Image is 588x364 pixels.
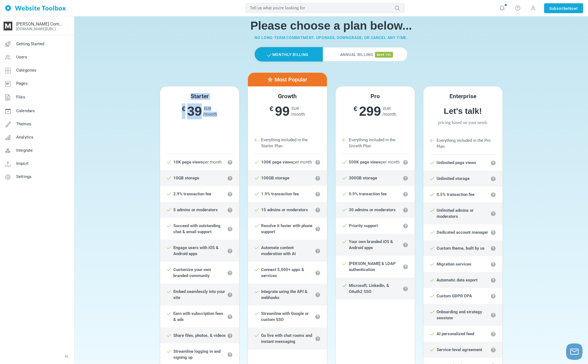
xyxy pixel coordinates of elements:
a: [PERSON_NAME] Community [16,21,64,27]
strong: AI personalized feed [437,331,474,336]
span: Now! [568,5,578,12]
span: Users [16,55,27,60]
strong: Integrate using the API & webhooks [261,289,307,300]
strong: 500K page views [349,160,381,165]
strong: Migration services [437,262,471,267]
label: Annual Billing [323,47,408,61]
strong: Customize your own branded community [173,267,211,278]
strong: Onboarding and strategy sessions [437,309,482,320]
span: Pricing based on your needs [423,119,502,126]
span: Integrate [16,148,33,153]
span: Analytics [16,135,33,140]
span: Files [16,95,25,100]
sup: € [354,103,359,114]
strong: 1.9% transaction fee [261,191,299,196]
h6: 99 [248,103,327,119]
strong: Resolve it faster with phone support [261,223,312,234]
h5: Starter [160,93,239,100]
sup: € [270,103,275,114]
span: EUR [204,106,211,111]
span: save 15% [375,52,393,58]
strong: Engage users with iOS & Android apps [173,245,219,256]
strong: Unlimited admins or moderators [437,208,474,219]
h1: Please choose a plan below... [156,19,507,33]
strong: 0.9% transaction fee [349,191,387,196]
strong: 300GB storage [349,176,377,180]
strong: Your own branded iOS & Android apps [349,239,393,250]
a: SubscribeNow! [544,3,583,13]
a: [DOMAIN_NAME][URL] [16,27,56,31]
li: per month [160,154,239,170]
strong: 0.5% transaction fee [437,192,474,197]
span: /month [291,112,305,117]
strong: 15 admins or moderators [261,207,308,212]
strong: Microsoft, LinkedIn, & OAuth2 SSO [349,283,389,294]
sup: € [182,103,187,114]
strong: Earn with subscription fees & ads [173,311,223,322]
h6: Let's talk! [423,106,502,116]
strong: Automatic data export [437,278,477,283]
strong: Streamline logging in and signing up [173,349,220,360]
h5: Pro [336,93,415,100]
strong: Custom GDPR DPA [437,294,472,298]
button: Launch chat [566,343,583,360]
img: cropped-WebsiteFavicon-192x192.png [4,22,12,30]
li: Everything included in the Starter Plan [255,132,320,154]
h5: Growth [248,93,327,100]
span: Getting Started [16,41,44,46]
strong: Succeed with outstanding chat & email support [173,223,220,234]
span: Categories [16,68,37,73]
strong: Priority support [349,223,378,228]
strong: Share files, photos, & videos [173,333,226,338]
strong: 2.9% transaction fee [173,191,211,196]
h6: 39 [160,103,239,119]
li: per month [336,154,415,170]
span: Import [16,161,29,166]
strong: 10GB storage [173,176,199,180]
span: Settings [16,174,32,179]
strong: Unlimited storage [437,176,470,181]
li: Everything included in the Growth Plan [342,132,408,154]
span: Pages [16,81,28,86]
strong: 30 admins or moderators [349,207,396,212]
h5: Enterprise [423,93,502,100]
span: /month [382,112,396,117]
strong: 100K page views [261,160,293,165]
li: Everything included in the Pro Plan [430,132,496,155]
strong: Streamline with Google or custom SSO [261,311,309,322]
small: No long-term commitment. Upgrade, downgrade, or cancel any time. [255,35,408,40]
span: EUR [292,106,299,111]
strong: Go live with chat rooms and instant messaging [261,333,312,344]
span: Themes [16,122,31,126]
h5: Most Popular [251,76,323,83]
strong: 5 admins or moderators [173,207,218,212]
strong: 100GB storage [261,176,289,180]
input: Tell us what you're looking for [245,3,405,13]
strong: Unlimited page views [437,160,476,165]
strong: 10K page views [173,160,203,165]
span: EUR [383,106,391,111]
strong: Automate content moderation with AI [261,245,296,256]
strong: Connect 5,000+ apps & services [261,267,304,278]
span: /month [203,112,217,117]
strong: Custom theme, built by us [437,246,485,251]
strong: Embed seamlessly into your site [173,289,225,300]
li: per month [248,154,327,170]
strong: Service-level agreement [437,347,482,352]
span: Calendars [16,108,35,113]
h6: 299 [336,103,415,119]
label: Monthly Billing [255,47,323,61]
li: Starter Plan [167,138,233,154]
strong: Dedicated account manager [437,230,488,235]
strong: [PERSON_NAME] & LDAP authentication [349,261,396,272]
